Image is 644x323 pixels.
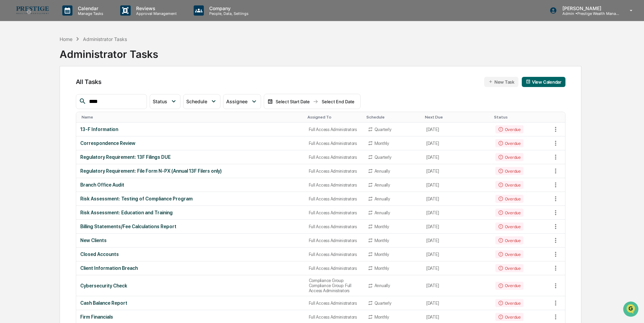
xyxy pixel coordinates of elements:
span: Status [153,99,167,104]
div: Firm Financials [80,314,301,320]
p: Reviews [131,5,180,11]
div: Monthly [374,252,389,257]
div: New Clients [80,238,301,243]
div: 13-F Information [80,127,301,132]
div: Select Start Date [274,99,312,104]
div: Overdue [495,236,523,244]
div: Annually [374,169,390,174]
div: Overdue [495,181,523,189]
div: Overdue [495,125,523,133]
td: [DATE] [422,247,491,261]
div: Correspondence Review [80,141,301,146]
div: Full Access Administrators [309,127,360,132]
div: Cybersecurity Check [80,283,301,288]
div: Overdue [495,250,523,258]
div: Full Access Administrators [309,141,360,146]
td: [DATE] [422,123,491,136]
div: We're available if you need us! [23,59,86,64]
p: Admin • Prestige Wealth Management [557,11,620,16]
div: Overdue [495,195,523,203]
div: Full Access Administrators [309,224,360,229]
td: [DATE] [422,178,491,192]
button: View Calendar [522,77,565,87]
td: [DATE] [422,261,491,275]
div: Quarterly [374,127,391,132]
div: Monthly [374,315,389,320]
div: Cash Balance Report [80,300,301,306]
div: Annually [374,182,390,188]
td: [DATE] [422,206,491,220]
div: Monthly [374,141,389,146]
td: [DATE] [422,296,491,310]
div: Regulatory Requirement: File Form N-PX (Annual 13F Filers only) [80,168,301,174]
div: Start new chat [23,52,111,59]
span: All Tasks [76,78,102,85]
img: calendar [526,79,531,84]
div: Toggle SortBy [425,115,489,120]
div: Administrator Tasks [60,43,158,60]
span: Attestations [56,85,84,92]
td: [DATE] [422,164,491,178]
div: Full Access Administrators [309,315,360,320]
div: Overdue [495,167,523,175]
span: Data Lookup [14,98,43,105]
a: Powered byPylon [48,114,82,120]
td: [DATE] [422,136,491,150]
div: Full Access Administrators [309,238,360,243]
a: 🔎Data Lookup [4,95,45,108]
div: Toggle SortBy [307,115,361,120]
img: logo [16,6,49,14]
div: Annually [374,210,390,215]
div: Monthly [374,224,389,229]
div: Compliance Group: Compliance Group: Full Access Administrators [309,278,360,293]
div: Full Access Administrators [309,196,360,201]
p: People, Data, Settings [204,11,252,16]
div: Toggle SortBy [552,115,565,120]
div: Home [60,36,72,42]
div: Annually [374,283,390,288]
td: [DATE] [422,275,491,296]
img: arrow right [313,99,318,104]
div: Client Information Breach [80,265,301,271]
div: Overdue [495,139,523,147]
p: [PERSON_NAME] [557,5,620,11]
button: Start new chat [115,54,123,62]
span: Pylon [67,115,82,120]
div: Risk Assessment: Testing of Compliance Program [80,196,301,201]
div: Overdue [495,153,523,161]
td: [DATE] [422,220,491,234]
div: Overdue [495,299,523,307]
div: Monthly [374,238,389,243]
div: Quarterly [374,301,391,306]
div: 🖐️ [7,86,12,91]
div: Overdue [495,209,523,217]
a: 🖐️Preclearance [4,83,46,95]
div: Overdue [495,222,523,231]
div: 🔎 [7,99,12,104]
div: Full Access Administrators [309,301,360,306]
a: 🗄️Attestations [46,83,87,95]
p: Approval Management [131,11,180,16]
p: How can we help? [7,14,123,25]
iframe: Open customer support [622,301,641,319]
div: Regulatory Requirement: 13F Filings DUE [80,154,301,160]
div: Full Access Administrators [309,182,360,188]
div: Administrator Tasks [83,36,127,42]
p: Manage Tasks [72,11,107,16]
div: Toggle SortBy [494,115,549,120]
div: Closed Accounts [80,252,301,257]
div: Annually [374,196,390,201]
div: Select End Date [320,99,357,104]
div: 🗄️ [49,86,55,91]
div: Toggle SortBy [366,115,420,120]
div: Full Access Administrators [309,252,360,257]
p: Calendar [72,5,107,11]
img: calendar [267,99,273,104]
img: 1746055101610-c473b297-6a78-478c-a979-82029cc54cd1 [7,52,19,64]
div: Branch Office Audit [80,182,301,188]
div: Overdue [495,313,523,321]
div: Full Access Administrators [309,169,360,174]
span: Preclearance [14,85,44,92]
